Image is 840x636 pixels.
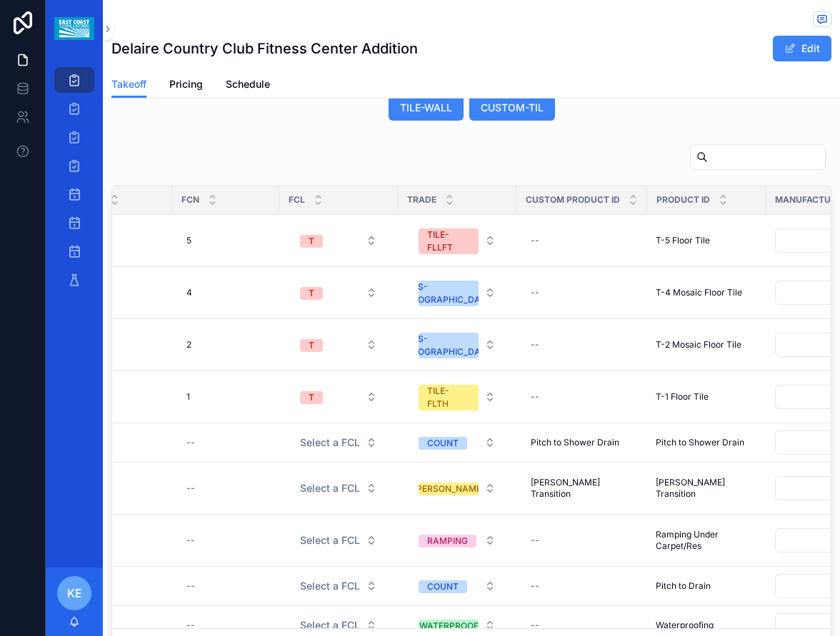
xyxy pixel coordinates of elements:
[169,71,203,100] a: Pricing
[656,580,757,592] a: Pitch to Drain
[407,194,436,206] span: Trade
[186,235,191,246] span: 5
[469,95,555,121] button: CUSTOM-TIL
[288,383,389,410] a: Select Button
[406,475,508,502] a: Select Button
[407,430,507,455] button: Select Button
[54,17,94,40] img: App logo
[226,71,270,100] a: Schedule
[300,618,360,632] span: Select a FCL
[186,339,191,350] span: 2
[525,281,639,304] a: --
[656,477,757,500] a: [PERSON_NAME] Transition
[419,620,479,632] div: WATERPROOF
[300,481,360,495] span: Select a FCL
[531,437,619,448] span: Pitch to Shower Drain
[404,333,494,358] div: MOS-[GEOGRAPHIC_DATA]
[427,535,468,547] div: RAMPING
[531,339,539,350] div: --
[656,235,757,246] a: T-5 Floor Tile
[186,535,195,546] div: --
[656,529,757,552] a: Ramping Under Carpet/Res
[300,579,360,593] span: Select a FCL
[656,391,709,403] span: T-1 Floor Tile
[181,194,199,206] span: FCN
[656,287,757,298] a: T-4 Mosaic Floor Tile
[407,528,507,553] button: Select Button
[181,281,271,304] a: 4
[531,535,539,546] div: --
[656,235,710,246] span: T-5 Floor Tile
[531,391,539,403] div: --
[289,475,389,501] button: Select Button
[181,385,271,408] a: 1
[427,580,459,593] div: COUNT
[656,339,741,350] span: T-2 Mosaic Floor Tile
[407,475,507,501] button: Select Button
[67,585,82,602] span: KE
[406,527,508,554] a: Select Button
[300,435,360,450] span: Select a FCL
[309,391,314,404] div: T
[427,228,470,254] div: TILE-FLLFT
[289,280,389,306] button: Select Button
[404,281,494,306] div: MOS-[GEOGRAPHIC_DATA]
[406,221,508,261] a: Select Button
[186,620,195,631] div: --
[406,572,508,600] a: Select Button
[181,229,271,252] a: 5
[288,527,389,554] a: Select Button
[186,391,190,403] span: 1
[289,228,389,253] button: Select Button
[406,429,508,456] a: Select Button
[525,471,639,505] a: [PERSON_NAME] Transition
[309,339,314,352] div: T
[656,339,757,350] a: T-2 Mosaic Floor Tile
[525,385,639,408] a: --
[427,437,459,450] div: COUNT
[289,332,389,358] button: Select Button
[186,483,195,494] div: --
[407,573,507,599] button: Select Button
[289,384,389,410] button: Select Button
[773,36,831,61] button: Edit
[656,437,757,448] a: Pitch to Shower Drain
[525,229,639,252] a: --
[181,333,271,356] a: 2
[226,77,270,91] span: Schedule
[406,377,508,417] a: Select Button
[289,528,389,553] button: Select Button
[407,221,507,260] button: Select Button
[531,235,539,246] div: --
[181,477,271,500] a: --
[389,95,464,121] button: TILE-WALL
[289,430,389,455] button: Select Button
[288,279,389,306] a: Select Button
[407,325,507,364] button: Select Button
[525,575,639,597] a: --
[289,194,305,206] span: FCL
[407,378,507,416] button: Select Button
[525,431,639,454] a: Pitch to Shower Drain
[414,483,484,495] div: [PERSON_NAME]
[111,77,146,91] span: Takeoff
[181,529,271,552] a: --
[531,620,539,631] div: --
[111,71,146,99] a: Takeoff
[181,431,271,454] a: --
[289,573,389,599] button: Select Button
[525,529,639,552] a: --
[656,194,710,206] span: Product ID
[288,572,389,600] a: Select Button
[186,437,195,448] div: --
[531,477,633,500] span: [PERSON_NAME] Transition
[531,287,539,298] div: --
[300,533,360,547] span: Select a FCL
[288,331,389,358] a: Select Button
[407,273,507,312] button: Select Button
[169,77,203,91] span: Pricing
[656,391,757,403] a: T-1 Floor Tile
[531,580,539,592] div: --
[481,101,544,115] span: CUSTOM-TIL
[186,580,195,592] div: --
